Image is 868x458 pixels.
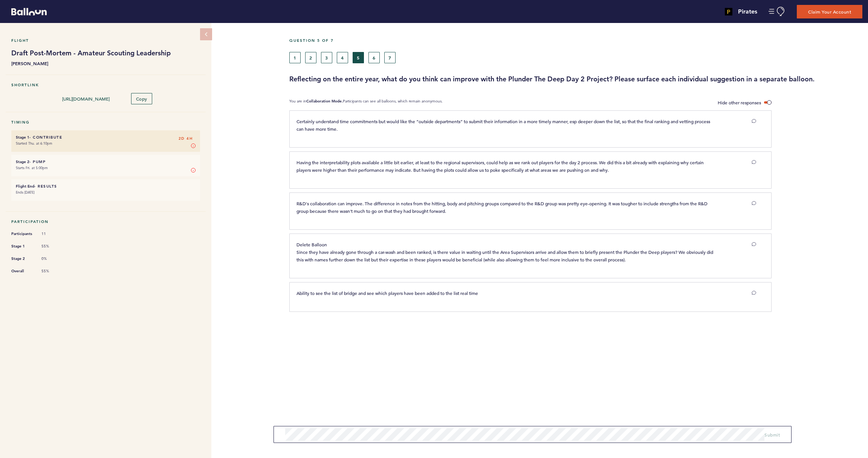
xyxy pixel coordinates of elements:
[11,230,34,238] span: Participants
[296,159,705,173] span: Having the interpretability plots available a little bit earlier, at least to the regional superv...
[16,135,196,140] h6: - Contribute
[11,219,200,224] h5: Participation
[797,5,862,18] button: Claim Your Account
[306,99,343,104] b: Collaboration Mode.
[131,93,152,104] button: Copy
[11,49,200,58] h1: Draft Post-Mortem - Amateur Scouting Leadership
[289,75,862,84] h3: Reflecting on the entire year, what do you think can improve with the Plunder The Deep Day 2 Proj...
[16,190,34,195] time: Ends [DATE]
[321,52,332,63] button: 3
[11,120,200,125] h5: Timing
[11,8,47,15] svg: Balloon
[296,241,714,263] span: Delete Balloon Since they have already gone through a car-wash and been ranked, is there value in...
[16,165,48,170] time: Starts Fri. at 5:00pm
[11,243,34,250] span: Stage 1
[384,52,396,63] button: 7
[16,141,52,146] time: Started Thu. at 6:10pm
[11,60,200,67] b: [PERSON_NAME]
[16,184,196,189] h6: - Results
[6,8,47,15] a: Balloon
[136,96,147,102] span: Copy
[41,244,64,249] span: 55%
[764,432,780,438] span: Submit
[296,118,711,132] span: Certainly understand time commitments but would like the “outside departments” to submit their in...
[16,184,34,189] small: Flight End
[41,231,64,237] span: 11
[296,200,709,214] span: R&D's collaboration can improve. The difference in notes from the hitting, body and pitching grou...
[305,52,316,63] button: 2
[16,159,196,164] h6: - Pump
[11,255,34,263] span: Stage 2
[11,267,34,275] span: Overall
[296,290,478,296] span: Ability to see the list of bridge and see which players have been added to the list real time
[289,99,443,107] p: You are in Participants can see all balloons, which remain anonymous.
[179,135,193,142] span: 2D 4H
[16,159,29,164] small: Stage 2
[764,431,780,438] button: Submit
[11,82,200,87] h5: Shortlink
[16,135,29,140] small: Stage 1
[337,52,348,63] button: 4
[718,99,761,105] span: Hide other responses
[41,269,64,274] span: 55%
[738,7,757,16] h4: Pirates
[41,256,64,261] span: 0%
[353,52,364,63] button: 5
[11,38,200,43] h5: Flight
[769,7,785,16] button: Manage Account
[289,52,301,63] button: 1
[289,38,862,43] h5: Question 5 of 7
[368,52,380,63] button: 6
